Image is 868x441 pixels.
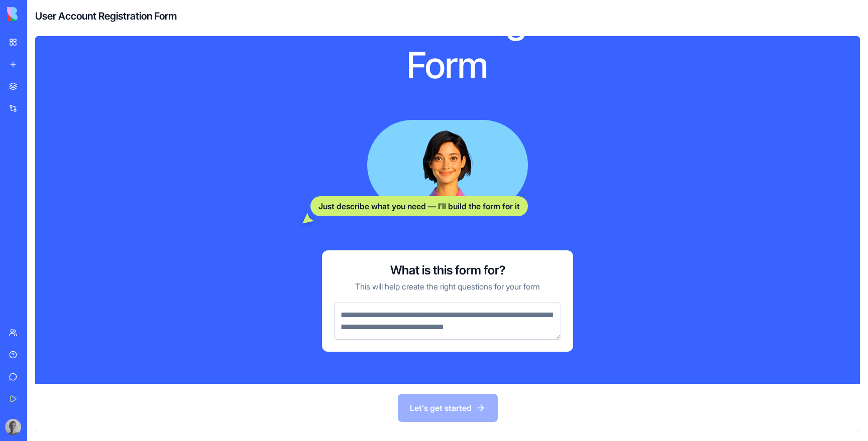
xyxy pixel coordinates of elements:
[310,196,528,216] div: Just describe what you need — I’ll build the form for it
[355,280,540,292] p: This will help create the right questions for your form
[390,262,505,278] h3: What is this form for?
[7,7,69,21] img: logo
[5,419,21,435] img: ACg8ocKOqfbHlzTcVHwN2gpm7llHUuwxEdrOnJ-pBzkSG8oR7tYxorII8A=s96-c
[35,9,177,23] h4: User Account Registration Form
